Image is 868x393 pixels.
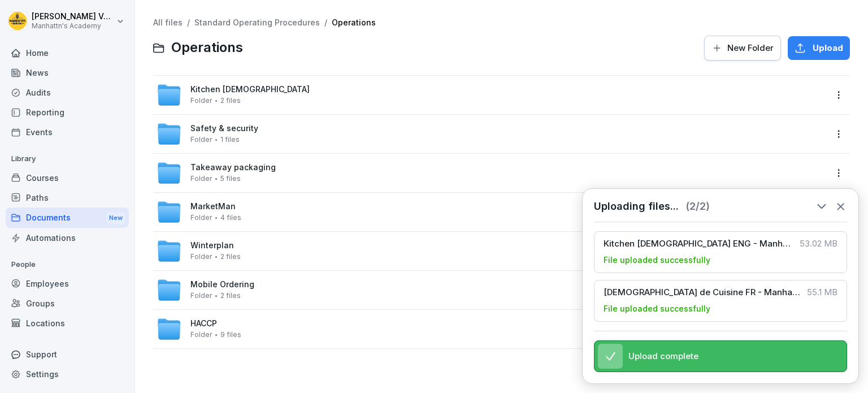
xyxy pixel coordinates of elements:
span: Uploading files... [594,200,679,213]
span: HACCP [190,319,217,329]
a: Audits [6,83,129,102]
a: Locations [6,313,129,333]
span: Folder [190,331,212,339]
span: 9 files [220,331,241,339]
span: Upload [813,42,843,54]
a: News [6,63,129,83]
span: Folder [190,292,212,300]
button: Upload [788,36,850,60]
span: Folder [190,253,212,261]
a: Safety & securityFolder1 files [157,122,826,146]
a: Takeaway packagingFolder5 files [157,161,826,185]
span: [DEMOGRAPHIC_DATA] de Cuisine FR - Manhattn's .pdf [604,287,800,297]
a: Events [6,122,129,142]
span: / [324,18,327,28]
p: [PERSON_NAME] Vanderbeken [32,12,114,21]
a: HACCPFolder9 files [157,317,826,342]
span: Folder [190,175,212,183]
a: Operations [332,18,376,27]
span: File uploaded successfully [604,254,710,266]
span: Safety & security [190,124,258,133]
a: Settings [6,364,129,384]
p: Manhattn's Academy [32,22,114,30]
a: Groups [6,293,129,313]
span: MarketMan [190,202,236,211]
span: 5 files [220,175,241,183]
span: 2 files [220,97,241,105]
span: 1 files [220,136,240,144]
button: New Folder [704,36,781,61]
a: Reporting [6,102,129,122]
a: DocumentsNew [6,208,129,228]
span: 4 files [220,214,241,222]
span: / [187,18,190,28]
span: Operations [171,40,243,56]
span: 2 files [220,292,241,300]
a: Standard Operating Procedures [194,18,320,27]
div: Documents [6,208,129,228]
span: Mobile Ordering [190,280,254,290]
span: New Folder [727,42,774,54]
div: Support [6,344,129,364]
span: Folder [190,136,212,144]
div: New [106,211,125,224]
span: 55.1 MB [807,287,837,297]
span: Folder [190,97,212,105]
span: Winterplan [190,241,234,251]
span: Upload complete [628,351,698,361]
span: 2 files [220,253,241,261]
p: Library [6,150,129,168]
span: File uploaded successfully [604,303,710,314]
span: Kitchen [DEMOGRAPHIC_DATA] ENG - Manhattn's.pdf [604,239,793,249]
span: Kitchen [DEMOGRAPHIC_DATA] [190,85,310,94]
a: Home [6,43,129,63]
a: Automations [6,228,129,248]
a: MarketManFolder4 files [157,200,826,224]
span: ( 2 / 2 ) [685,200,710,213]
a: WinterplanFolder2 files [157,239,826,264]
span: Folder [190,214,212,222]
a: Mobile OrderingFolder2 files [157,278,826,303]
p: People [6,256,129,274]
span: Takeaway packaging [190,163,276,172]
a: All files [153,18,183,27]
a: Paths [6,188,129,208]
a: Courses [6,168,129,188]
a: Kitchen [DEMOGRAPHIC_DATA]Folder2 files [157,83,826,107]
span: 53.02 MB [800,239,837,249]
a: Employees [6,274,129,293]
